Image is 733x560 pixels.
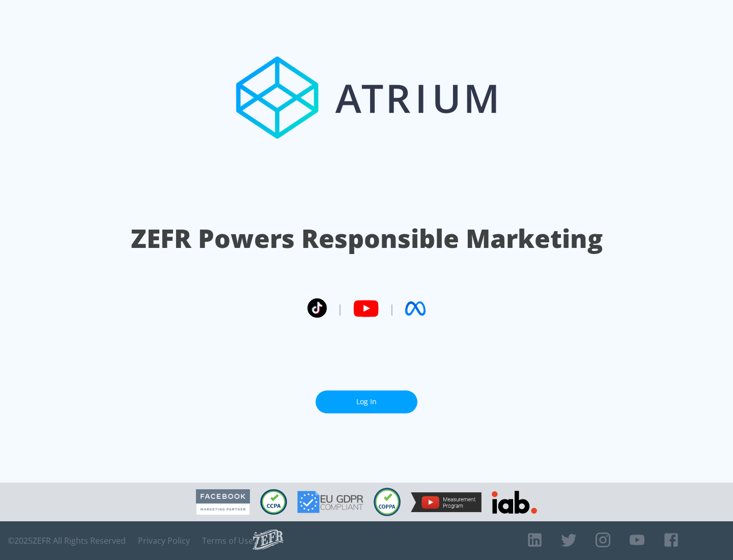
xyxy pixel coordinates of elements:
img: GDPR Compliant [297,491,363,513]
img: COPPA Compliant [374,488,401,516]
img: IAB [492,491,537,514]
a: Terms of Use [202,536,253,546]
a: Privacy Policy [138,536,190,546]
span: | [389,301,395,316]
a: Log In [316,390,417,413]
span: © 2025 ZEFR All Rights Reserved [8,536,126,546]
img: CCPA Compliant [260,489,287,515]
span: | [337,301,343,316]
h1: ZEFR Powers Responsible Marketing [131,221,603,256]
img: Facebook Marketing Partner [196,489,250,515]
img: YouTube Measurement Program [411,492,482,512]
